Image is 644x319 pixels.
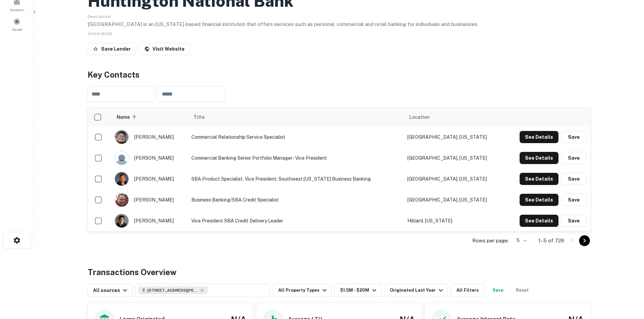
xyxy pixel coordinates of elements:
[88,31,113,36] span: SHOW MORE
[561,194,587,206] button: Save
[115,172,128,186] img: 1516857864609
[115,193,128,207] img: 1517375855262
[115,193,184,207] div: [PERSON_NAME]
[111,108,188,127] th: Name
[188,108,404,127] th: Title
[88,108,590,231] div: scrollable content
[88,69,591,81] h4: Key Contacts
[88,284,132,297] button: All sources
[115,151,128,165] img: 9c8pery4andzj6ohjkjp54ma2
[404,148,504,168] td: [GEOGRAPHIC_DATA], [US_STATE]
[390,286,445,294] div: Originated Last Year
[115,130,128,144] img: 1636475655809
[93,286,129,294] div: All sources
[88,14,111,19] span: Description
[88,43,136,55] button: Save Lender
[404,127,504,148] td: [GEOGRAPHIC_DATA], [US_STATE]
[404,108,504,127] th: Location
[520,194,558,206] button: See Details
[561,215,587,227] button: Save
[520,152,558,164] button: See Details
[520,215,558,227] button: See Details
[188,210,404,231] td: Vice President SBA Credit Delivery Leader
[12,27,22,32] span: Saved
[10,7,24,12] span: Contacts
[520,131,558,143] button: See Details
[88,20,591,28] p: [GEOGRAPHIC_DATA] is an [US_STATE]-based financial institution that offers services such as perso...
[451,284,484,297] button: All Filters
[273,284,332,297] button: All Property Types
[520,173,558,185] button: See Details
[188,148,404,168] td: Commercial Banking Senior Portfolio Manager - Vice President
[2,15,32,33] a: Saved
[561,173,587,185] button: Save
[188,168,404,189] td: SBA Product Specialist, Vice President, Southwest [US_STATE] Business Banking
[511,284,533,297] button: Reset
[135,284,270,297] button: [STREET_ADDRESS][PERSON_NAME]
[579,235,590,246] button: Go to next page
[539,237,564,245] p: 1–5 of 726
[188,127,404,148] td: Commercial Relationship Service Specialist
[404,189,504,210] td: [GEOGRAPHIC_DATA], [US_STATE]
[115,172,184,186] div: [PERSON_NAME]
[115,214,184,228] div: [PERSON_NAME]
[561,131,587,143] button: Save
[88,266,176,278] h4: Transactions Overview
[561,152,587,164] button: Save
[139,43,190,55] a: Visit Website
[487,284,509,297] button: Save your search to get updates of matches that match your search criteria.
[384,284,448,297] button: Originated Last Year
[409,113,430,121] span: Location
[147,287,198,293] span: [STREET_ADDRESS][PERSON_NAME]
[115,151,184,165] div: [PERSON_NAME]
[334,284,382,297] button: $1.5M - $20M
[115,130,184,144] div: [PERSON_NAME]
[472,237,509,245] p: Rows per page:
[115,214,128,228] img: 1644257647189
[188,189,404,210] td: Business Banking/SBA Credit Specialist
[117,113,139,121] span: Name
[404,168,504,189] td: [GEOGRAPHIC_DATA], [US_STATE]
[404,210,504,231] td: Hilliard, [US_STATE]
[511,236,528,245] div: 5
[193,113,213,121] span: Title
[610,265,644,297] iframe: Chat Widget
